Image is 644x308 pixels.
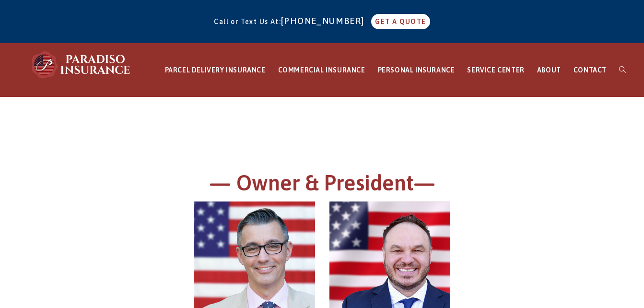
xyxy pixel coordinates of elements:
h1: — Owner & President— [59,169,586,202]
a: COMMERCIAL INSURANCE [272,44,372,97]
span: PERSONAL INSURANCE [378,66,455,74]
span: CONTACT [574,66,607,74]
span: ABOUT [537,66,561,74]
a: [PHONE_NUMBER] [281,16,369,26]
a: CONTACT [567,44,613,97]
span: SERVICE CENTER [467,66,524,74]
span: COMMERCIAL INSURANCE [278,66,365,74]
a: GET A QUOTE [371,14,430,29]
a: ABOUT [531,44,567,97]
a: PARCEL DELIVERY INSURANCE [159,44,272,97]
span: PARCEL DELIVERY INSURANCE [165,66,266,74]
a: PERSONAL INSURANCE [372,44,461,97]
span: Call or Text Us At: [214,18,281,25]
a: SERVICE CENTER [461,44,530,97]
img: Paradiso Insurance [29,50,134,79]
